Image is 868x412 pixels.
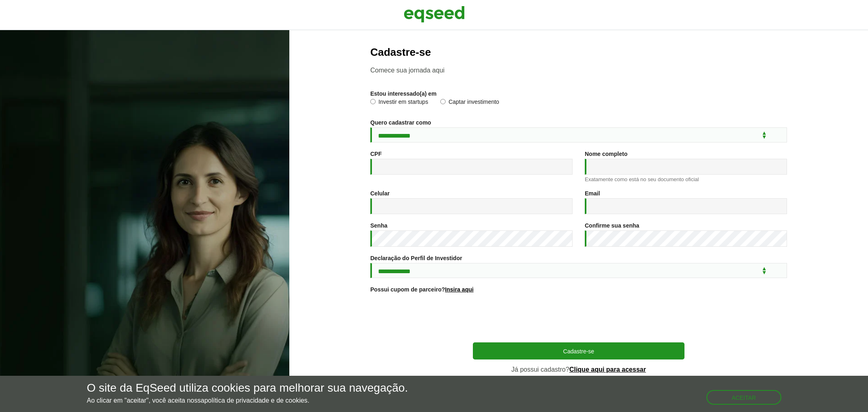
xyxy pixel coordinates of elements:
a: Clique aqui para acessar [569,366,646,373]
label: Declaração do Perfil de Investidor [370,255,462,261]
h5: O site da EqSeed utiliza cookies para melhorar sua navegação. [87,382,408,394]
a: política de privacidade e de cookies [204,397,308,404]
p: Já possui cadastro? [473,366,684,373]
label: Quero cadastrar como [370,120,431,125]
div: Exatamente como está no seu documento oficial [585,177,787,182]
label: Captar investimento [440,99,499,107]
label: CPF [370,151,382,157]
label: Possui cupom de parceiro? [370,287,474,292]
label: Senha [370,223,387,228]
button: Cadastre-se [473,342,684,359]
input: Captar investimento [440,99,446,104]
p: Comece sua jornada aqui [370,66,787,74]
label: Investir em startups [370,99,428,107]
input: Investir em startups [370,99,376,104]
button: Aceitar [706,390,781,405]
label: Confirme sua senha [585,223,639,228]
h2: Cadastre-se [370,46,787,58]
label: Celular [370,191,389,196]
label: Email [585,191,600,196]
label: Estou interessado(a) em [370,91,437,96]
iframe: reCAPTCHA [517,302,641,334]
p: Ao clicar em "aceitar", você aceita nossa . [87,397,408,404]
img: EqSeed Logo [404,4,465,24]
label: Nome completo [585,151,627,157]
a: Insira aqui [445,287,474,292]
